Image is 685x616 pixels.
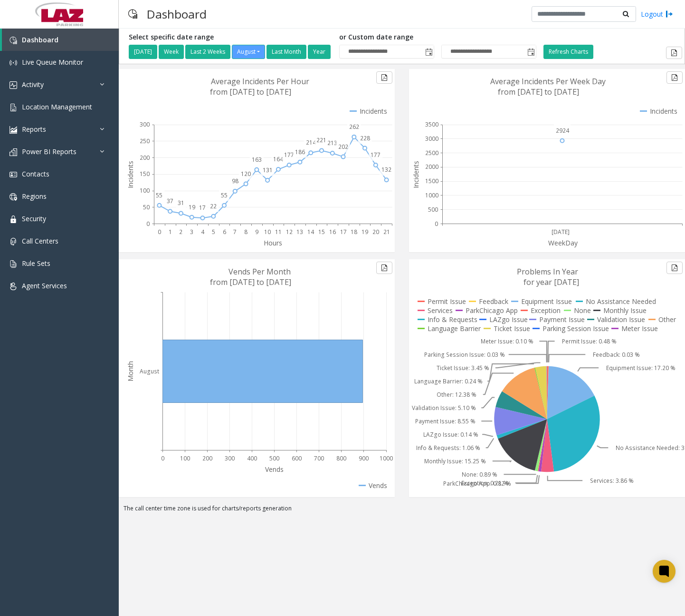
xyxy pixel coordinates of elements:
[543,45,593,59] button: Refresh Charts
[159,45,184,59] button: Week
[156,191,162,199] text: 55
[146,220,150,228] text: 0
[437,364,489,372] text: Ticket Issue: 3.45 %
[10,215,17,223] img: 'icon'
[161,454,164,462] text: 0
[140,186,150,195] text: 100
[425,135,438,143] text: 3000
[415,417,476,425] text: Payment Issue: 8.55 %
[371,151,381,159] text: 177
[189,203,195,211] text: 19
[349,123,359,131] text: 262
[22,192,47,201] span: Regions
[329,228,336,236] text: 16
[327,139,337,147] text: 213
[316,136,326,144] text: 221
[190,228,193,236] text: 3
[210,87,291,97] text: from [DATE] to [DATE]
[435,220,438,228] text: 0
[412,404,476,412] text: Validation Issue: 5.10 %
[523,277,579,287] text: for year [DATE]
[425,191,438,199] text: 1000
[666,262,683,274] button: Export to pdf
[22,259,50,268] span: Rule Sets
[228,266,291,277] text: Vends Per Month
[169,228,172,236] text: 1
[22,80,44,89] span: Activity
[22,125,46,134] span: Reports
[142,2,211,26] h3: Dashboard
[275,228,282,236] text: 11
[273,155,284,163] text: 164
[244,228,247,236] text: 8
[308,45,331,59] button: Year
[498,87,579,97] text: from [DATE] to [DATE]
[22,169,49,178] span: Contacts
[140,367,159,375] text: August
[307,228,314,236] text: 14
[336,454,346,462] text: 800
[666,71,683,84] button: Export to pdf
[221,191,228,199] text: 55
[428,205,438,214] text: 500
[128,2,137,26] img: pageIcon
[318,228,325,236] text: 15
[461,479,508,487] text: Exception: 0.21 %
[22,35,58,44] span: Dashboard
[425,163,438,171] text: 2000
[233,228,237,236] text: 7
[22,214,46,223] span: Security
[119,504,685,518] div: The call center time zone is used for charts/reports generation
[143,203,150,211] text: 50
[666,47,682,59] button: Export to pdf
[263,166,273,174] text: 131
[338,143,348,151] text: 202
[264,228,271,236] text: 10
[562,337,617,345] text: Permit Issue: 0.48 %
[22,147,76,156] span: Power BI Reports
[340,228,347,236] text: 17
[666,9,673,19] img: logout
[423,45,434,59] span: Toggle popup
[339,33,536,41] h5: or Custom date range
[525,45,536,59] span: Toggle popup
[185,45,230,59] button: Last 2 Weeks
[10,171,17,178] img: 'icon'
[295,148,305,156] text: 186
[255,228,258,236] text: 9
[548,238,578,247] text: WeekDay
[10,148,17,156] img: 'icon'
[22,236,58,245] span: Call Centers
[129,33,332,41] h5: Select specific date range
[129,45,157,59] button: [DATE]
[284,151,294,159] text: 177
[210,202,217,210] text: 22
[362,228,368,236] text: 19
[437,391,476,399] text: Other: 12.38 %
[10,238,17,245] img: 'icon'
[201,228,205,236] text: 4
[423,430,478,439] text: LAZgo Issue: 0.14 %
[140,170,150,178] text: 150
[232,177,238,185] text: 98
[380,454,393,462] text: 1000
[247,454,257,462] text: 400
[22,102,92,111] span: Location Management
[590,477,634,485] text: Services: 3.86 %
[556,127,570,135] text: 2924
[517,266,578,277] text: Problems In Year
[314,454,324,462] text: 700
[383,228,390,236] text: 21
[372,228,379,236] text: 20
[212,228,215,236] text: 5
[22,58,83,67] span: Live Queue Monitor
[223,228,226,236] text: 6
[180,454,190,462] text: 100
[264,238,282,247] text: Hours
[306,138,316,147] text: 214
[292,454,302,462] text: 600
[425,177,438,185] text: 1500
[178,199,184,207] text: 31
[140,120,150,128] text: 300
[10,283,17,290] img: 'icon'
